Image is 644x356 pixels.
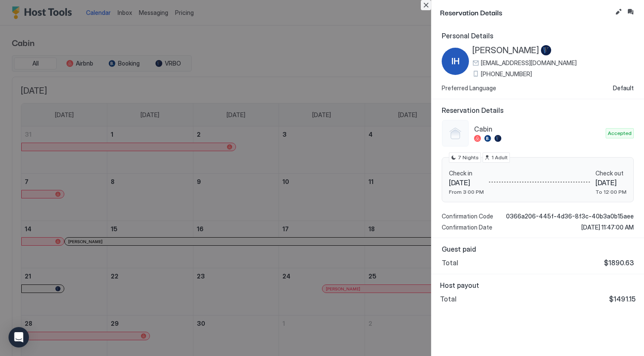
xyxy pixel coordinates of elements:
[442,224,492,231] span: Confirmation Date
[472,45,539,56] span: [PERSON_NAME]
[449,169,484,177] span: Check in
[442,258,458,267] span: Total
[442,32,634,40] span: Personal Details
[506,212,634,220] span: 0366a206-445f-4d36-8f3c-40b3a0b15aee
[442,106,634,115] span: Reservation Details
[492,154,508,161] span: 1 Adult
[458,154,479,161] span: 7 Nights
[604,258,634,267] span: $1890.63
[625,7,635,17] button: Inbox
[440,7,612,17] span: Reservation Details
[595,178,627,187] span: [DATE]
[451,55,460,68] span: IH
[595,189,627,195] span: To 12:00 PM
[442,212,493,220] span: Confirmation Code
[595,169,627,177] span: Check out
[9,327,29,347] div: Open Intercom Messenger
[609,295,635,303] span: $1491.15
[449,189,484,195] span: From 3:00 PM
[440,281,635,290] span: Host payout
[442,84,496,92] span: Preferred Language
[481,70,532,78] span: [PHONE_NUMBER]
[442,245,634,253] span: Guest paid
[474,125,602,133] span: Cabin
[613,7,624,17] button: Edit reservation
[613,84,634,92] span: Default
[440,295,457,303] span: Total
[449,178,484,187] span: [DATE]
[581,224,634,231] span: [DATE] 11:47:00 AM
[481,59,577,67] span: [EMAIL_ADDRESS][DOMAIN_NAME]
[608,129,632,137] span: Accepted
